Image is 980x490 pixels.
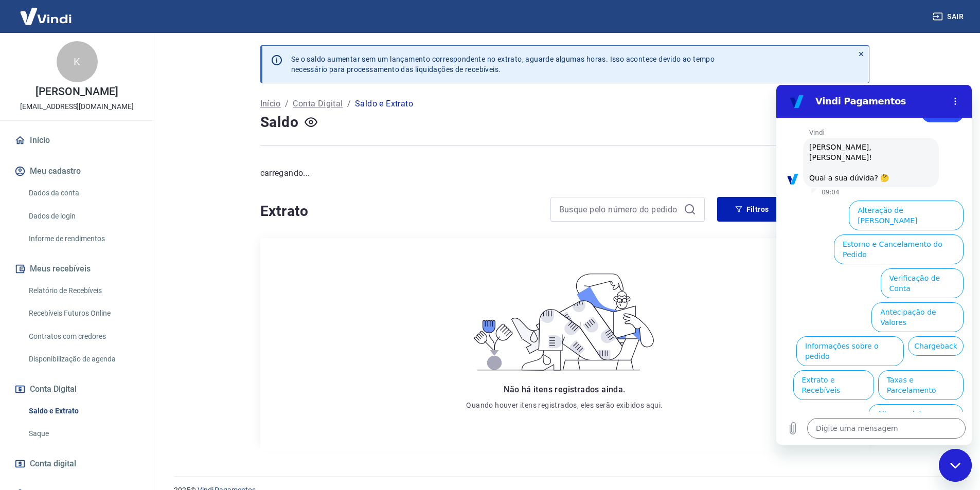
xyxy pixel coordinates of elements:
[12,452,141,475] a: Conta digital
[717,197,787,222] button: Filtros
[20,101,134,112] p: [EMAIL_ADDRESS][DOMAIN_NAME]
[25,228,141,249] a: Informe de rendimentos
[776,85,972,445] iframe: Janela de mensagens
[260,98,281,110] a: Início
[30,457,76,471] span: Conta digital
[260,167,869,179] p: carregando...
[12,129,141,152] a: Início
[25,183,141,204] a: Dados da conta
[939,449,972,482] iframe: Botão para abrir a janela de mensagens, conversa em andamento
[347,98,351,110] p: /
[25,303,141,324] a: Recebíveis Futuros Online
[12,378,141,401] button: Conta Digital
[260,112,299,133] h4: Saldo
[504,385,625,394] span: Não há itens registrados ainda.
[285,98,289,110] p: /
[25,326,141,347] a: Contratos com credores
[291,54,715,75] p: Se o saldo aumentar sem um lançamento correspondente no extrato, aguarde algumas horas. Isso acon...
[293,98,343,110] a: Conta Digital
[466,400,663,410] p: Quando houver itens registrados, eles serão exibidos aqui.
[355,98,413,110] p: Saldo e Extrato
[25,280,141,301] a: Relatório de Recebíveis
[260,201,538,222] h4: Extrato
[25,423,141,444] a: Saque
[25,206,141,227] a: Dados de login
[12,258,141,280] button: Meus recebíveis
[12,160,141,183] button: Meu cadastro
[35,86,118,97] p: [PERSON_NAME]
[25,401,141,422] a: Saldo e Extrato
[12,1,79,32] img: Vindi
[25,349,141,370] a: Disponibilização de agenda
[559,202,680,217] input: Busque pelo número do pedido
[57,41,98,82] div: K
[931,7,968,26] button: Sair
